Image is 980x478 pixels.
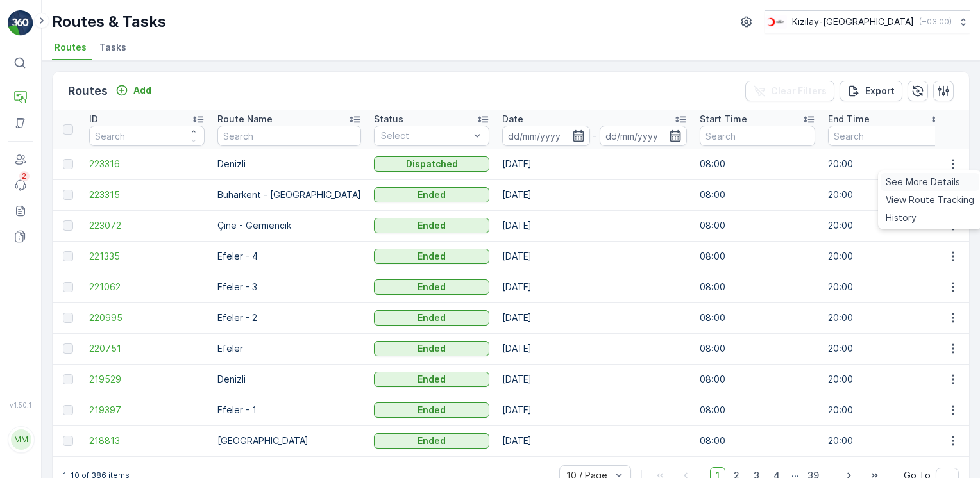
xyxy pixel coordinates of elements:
[700,188,815,201] p: 08:00
[68,82,108,100] p: Routes
[133,84,151,97] p: Add
[700,342,815,355] p: 08:00
[63,220,73,231] div: Toggle Row Selected
[374,372,489,387] button: Ended
[496,179,693,210] td: [DATE]
[840,81,902,101] button: Export
[89,373,205,386] a: 219529
[217,373,361,386] p: Denizli
[374,341,489,356] button: Ended
[89,404,205,416] a: 219397
[89,158,205,170] span: 223316
[593,128,597,144] p: -
[381,129,469,142] p: Select
[886,194,974,206] span: View Route Tracking
[8,10,33,36] img: logo
[418,219,446,232] p: Ended
[771,85,827,97] p: Clear Filters
[374,433,489,449] button: Ended
[700,126,815,146] input: Search
[496,395,693,425] td: [DATE]
[496,333,693,364] td: [DATE]
[63,405,73,415] div: Toggle Row Selected
[418,311,446,324] p: Ended
[600,126,688,146] input: dd/mm/yyyy
[496,425,693,456] td: [DATE]
[89,434,205,447] a: 218813
[502,113,523,126] p: Date
[828,219,943,232] p: 20:00
[217,311,361,324] p: Efeler - 2
[217,434,361,447] p: [GEOGRAPHIC_DATA]
[881,191,979,209] a: View Route Tracking
[502,126,590,146] input: dd/mm/yyyy
[828,188,943,201] p: 20:00
[89,126,205,146] input: Search
[881,173,979,191] a: See More Details
[63,343,73,354] div: Toggle Row Selected
[89,311,205,324] span: 220995
[55,41,87,54] span: Routes
[828,373,943,386] p: 20:00
[418,373,446,386] p: Ended
[99,41,126,54] span: Tasks
[110,83,156,98] button: Add
[828,311,943,324] p: 20:00
[63,374,73,384] div: Toggle Row Selected
[89,219,205,232] a: 223072
[89,113,98,126] p: ID
[828,434,943,447] p: 20:00
[374,402,489,418] button: Ended
[374,113,403,126] p: Status
[374,310,489,326] button: Ended
[63,251,73,261] div: Toggle Row Selected
[22,171,27,181] p: 2
[8,401,33,409] span: v 1.50.1
[418,188,446,201] p: Ended
[828,342,943,355] p: 20:00
[745,81,834,101] button: Clear Filters
[700,373,815,386] p: 08:00
[828,281,943,293] p: 20:00
[700,434,815,447] p: 08:00
[217,281,361,293] p: Efeler - 3
[828,126,943,146] input: Search
[828,404,943,416] p: 20:00
[374,187,489,202] button: Ended
[217,188,361,201] p: Buharkent - [GEOGRAPHIC_DATA]
[418,281,446,293] p: Ended
[496,272,693,302] td: [DATE]
[11,429,31,450] div: MM
[418,250,446,263] p: Ended
[374,156,489,172] button: Dispatched
[63,436,73,446] div: Toggle Row Selected
[886,176,960,188] span: See More Details
[496,210,693,241] td: [DATE]
[63,282,73,292] div: Toggle Row Selected
[700,158,815,170] p: 08:00
[217,113,273,126] p: Route Name
[89,342,205,355] a: 220751
[89,188,205,201] a: 223315
[217,342,361,355] p: Efeler
[828,250,943,263] p: 20:00
[374,249,489,264] button: Ended
[406,158,458,170] p: Dispatched
[217,404,361,416] p: Efeler - 1
[700,404,815,416] p: 08:00
[418,404,446,416] p: Ended
[886,211,917,224] span: History
[89,250,205,263] a: 221335
[700,219,815,232] p: 08:00
[217,219,361,232] p: Çine - Germencik
[89,281,205,293] a: 221062
[418,434,446,447] p: Ended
